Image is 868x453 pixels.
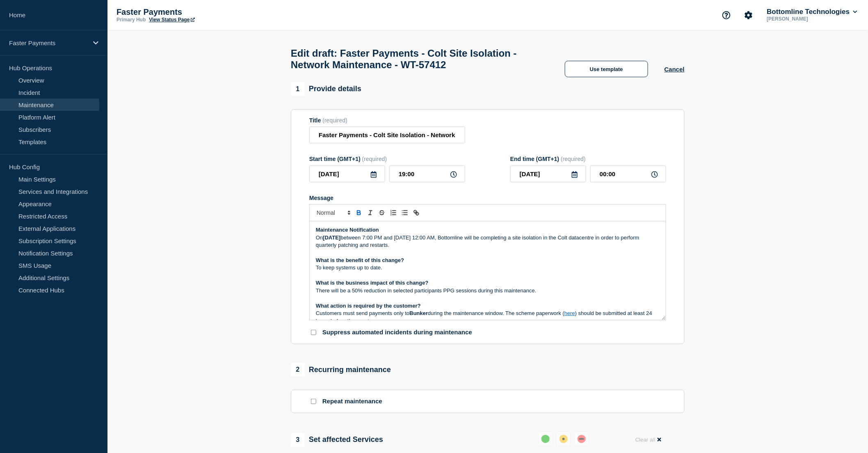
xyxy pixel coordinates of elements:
[309,166,385,182] input: YYYY-MM-DD
[565,61,648,77] button: Use template
[574,432,589,446] button: down
[316,280,429,286] strong: What is the business impact of this change?
[541,435,550,443] div: up
[510,166,586,182] input: YYYY-MM-DD
[116,17,146,23] p: Primary Hub
[362,156,387,162] span: (required)
[9,39,88,46] p: Faster Payments
[313,208,353,218] span: Font size
[291,433,305,447] span: 3
[399,208,411,218] button: Toggle bulleted list
[665,66,685,73] button: Cancel
[409,310,428,316] strong: Bunker
[323,235,340,241] strong: [DATE]
[309,156,465,162] div: Start time (GMT+1)
[316,264,660,271] p: To keep systems up to date.
[309,195,666,201] div: Message
[578,435,586,443] div: down
[765,16,851,22] p: [PERSON_NAME]
[564,310,575,316] a: here
[316,227,379,233] strong: Maintenance Notification
[510,156,666,162] div: End time (GMT+1)
[310,221,666,320] div: Message
[389,166,465,182] input: HH:MM
[538,432,553,446] button: up
[316,257,404,263] strong: What is the benefit of this change?
[765,8,859,16] button: Bottomline Technologies
[718,7,735,24] button: Support
[322,117,347,124] span: (required)
[353,208,365,218] button: Toggle bold text
[311,399,316,404] input: Repeat maintenance
[376,208,388,218] button: Toggle strikethrough text
[291,363,391,377] div: Recurring maintenance
[630,432,666,448] button: Clear all
[291,82,361,96] div: Provide details
[561,156,586,162] span: (required)
[365,208,376,218] button: Toggle italic text
[309,117,465,124] div: Title
[149,17,194,23] a: View Status Page
[291,82,305,96] span: 1
[411,208,422,218] button: Toggle link
[560,435,568,443] div: affected
[309,126,465,143] input: Title
[116,7,281,17] p: Faster Payments
[316,303,421,309] strong: What action is required by the customer?
[291,363,305,377] span: 2
[316,287,660,294] p: There will be a 50% reduction in selected participants PPG sessions during this maintenance.
[322,398,382,405] p: Repeat maintenance
[291,48,548,71] h1: Edit draft: Faster Payments - Colt Site Isolation - Network Maintenance - WT-57412
[740,7,757,24] button: Account settings
[316,310,660,325] p: Customers must send payments only to during the maintenance window. The scheme paperwork ( ) shou...
[590,166,666,182] input: HH:MM
[556,432,571,446] button: affected
[322,329,472,336] p: Suppress automated incidents during maintenance
[291,433,383,447] div: Set affected Services
[316,234,660,249] p: On between 7:00 PM and [DATE] 12:00 AM, Bottomline will be completing a site isolation in the Col...
[311,330,316,335] input: Suppress automated incidents during maintenance
[388,208,399,218] button: Toggle ordered list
